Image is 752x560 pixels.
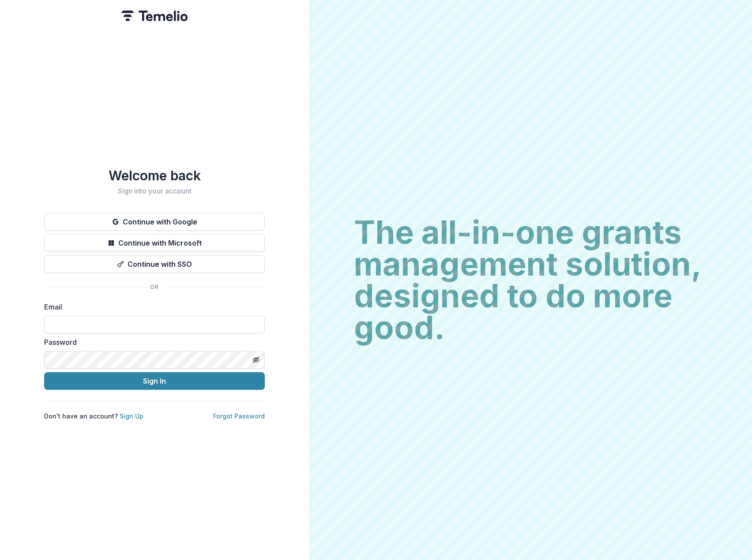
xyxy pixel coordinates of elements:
img: Temelio [121,11,188,21]
button: Continue with SSO [44,255,265,273]
label: Password [44,337,259,347]
button: Sign In [44,372,265,390]
button: Toggle password visibility [249,353,263,367]
a: Sign Up [120,412,143,420]
a: Forgot Password [213,412,265,420]
h1: Welcome back [44,168,265,183]
p: Don't have an account? [44,411,143,421]
label: Email [44,302,259,312]
button: Continue with Google [44,213,265,231]
h2: Sign into your account [44,187,265,195]
button: Continue with Microsoft [44,234,265,252]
